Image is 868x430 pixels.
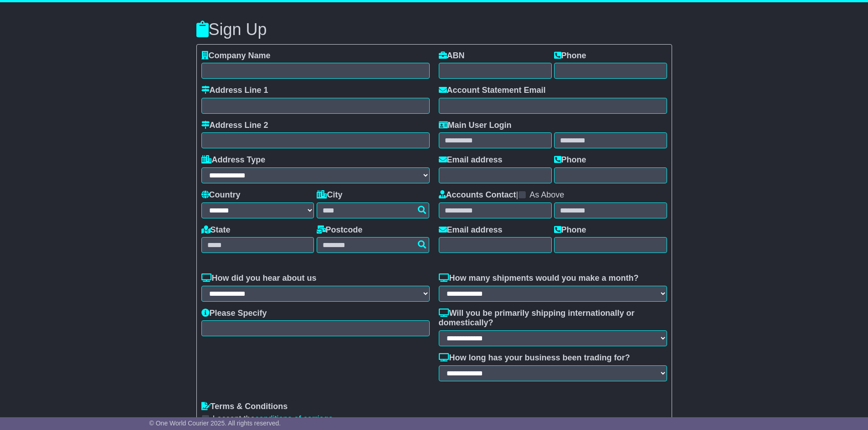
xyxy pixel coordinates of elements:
label: I accept the [213,414,333,424]
label: How did you hear about us [201,273,317,283]
div: | [439,190,667,202]
label: State [201,225,231,235]
label: Phone [554,155,586,165]
label: Please Specify [201,309,267,319]
label: Address Line 1 [201,86,268,96]
label: Postcode [317,225,363,235]
span: © One World Courier 2025. All rights reserved. [149,420,281,427]
label: Address Line 2 [201,121,268,131]
label: Accounts Contact [439,190,516,200]
label: How long has your business been trading for? [439,353,630,363]
label: City [317,190,343,200]
label: Account Statement Email [439,86,546,96]
label: How many shipments would you make a month? [439,273,639,283]
h3: Sign Up [196,20,672,39]
label: Address Type [201,155,266,165]
label: Phone [554,225,586,235]
label: Country [201,190,241,200]
label: Will you be primarily shipping internationally or domestically? [439,309,667,328]
label: As Above [529,190,564,200]
label: Main User Login [439,121,512,131]
a: conditions of carriage [255,414,333,423]
label: ABN [439,51,465,61]
label: Terms & Conditions [201,402,288,412]
label: Company Name [201,51,271,61]
label: Email address [439,155,503,165]
label: Phone [554,51,586,61]
label: Email address [439,225,503,235]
